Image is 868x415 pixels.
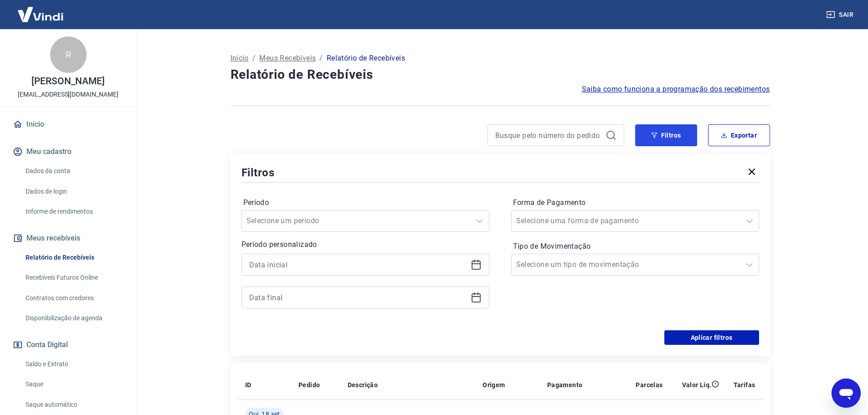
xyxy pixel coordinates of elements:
a: Relatório de Recebíveis [22,248,125,267]
p: Período personalizado [241,239,489,250]
h5: Filtros [241,165,275,180]
div: R [50,36,87,73]
button: Meus recebíveis [11,228,125,248]
p: Tarifas [734,380,755,389]
p: Relatório de Recebíveis [327,53,405,64]
p: [EMAIL_ADDRESS][DOMAIN_NAME] [18,90,118,99]
p: Pagamento [547,380,583,389]
a: Início [231,53,249,64]
button: Exportar [708,124,770,146]
a: Saque [22,375,125,394]
a: Saldo e Extrato [22,355,125,374]
a: Início [11,114,125,134]
button: Filtros [635,124,697,146]
img: Vindi [11,0,70,28]
a: Informe de rendimentos [22,202,125,221]
button: Conta Digital [11,335,125,355]
input: Data inicial [249,258,467,272]
input: Busque pelo número do pedido [495,128,602,142]
p: [PERSON_NAME] [31,77,104,86]
input: Data final [249,291,467,304]
a: Dados de login [22,182,125,201]
h4: Relatório de Recebíveis [231,66,770,84]
p: Pedido [298,380,320,389]
a: Disponibilização de agenda [22,309,125,328]
p: Descrição [348,380,378,389]
label: Período [243,197,488,208]
a: Dados da conta [22,162,125,180]
button: Meu cadastro [11,142,125,162]
a: Saiba como funciona a programação dos recebimentos [582,84,770,95]
iframe: Botão para abrir a janela de mensagens [832,379,861,408]
label: Forma de Pagamento [513,197,757,208]
a: Recebíveis Futuros Online [22,268,125,287]
button: Sair [824,6,857,23]
p: Valor Líq. [682,380,712,389]
p: / [252,53,256,64]
button: Aplicar filtros [664,330,759,345]
label: Tipo de Movimentação [513,241,757,252]
p: ID [245,380,252,389]
a: Meus Recebíveis [259,53,316,64]
p: Parcelas [636,380,663,389]
a: Contratos com credores [22,289,125,307]
p: Origem [483,380,505,389]
p: / [319,53,323,64]
a: Saque automático [22,395,125,414]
